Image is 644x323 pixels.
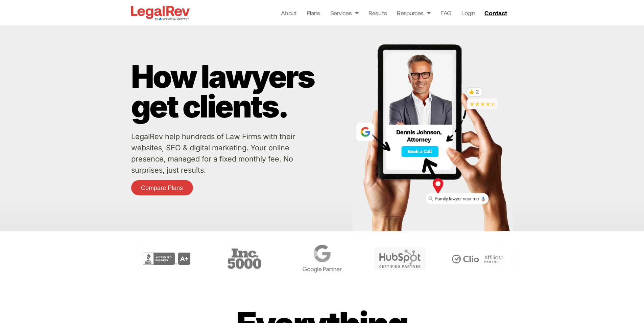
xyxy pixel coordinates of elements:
a: Results [368,8,387,18]
div: 2 / 6 [129,241,204,276]
a: Contact [482,7,511,18]
span: Compare Plans [141,185,183,191]
div: 4 / 6 [285,241,359,276]
a: LegalRev help hundreds of Law Firms with their websites, SEO & digital marketing. Your online pre... [131,132,295,174]
a: Resources [397,8,430,18]
div: 3 / 6 [207,241,282,276]
a: About [281,8,296,18]
div: Carousel [129,241,515,276]
nav: Menu [281,8,475,18]
a: Plans [307,8,320,18]
span: Contact [484,10,507,16]
p: How lawyers get clients. [131,62,349,121]
a: Services [330,8,359,18]
div: 5 / 6 [363,241,437,276]
div: 6 / 6 [440,241,515,276]
a: FAQ [440,8,451,18]
a: Login [461,8,475,18]
a: Compare Plans [131,180,193,195]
